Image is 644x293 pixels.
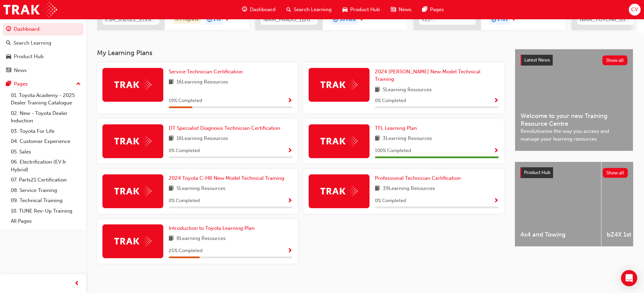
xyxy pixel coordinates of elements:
button: Show Progress [287,247,292,255]
span: TFL Learning Plan [375,125,417,131]
span: news-icon [391,5,396,14]
a: car-iconProduct Hub [337,3,385,17]
h3: My Learning Plans [97,49,504,57]
span: book-icon [169,185,174,193]
span: Latest News [524,57,550,63]
span: Show Progress [287,248,292,254]
a: TFL Learning Plan [375,124,420,132]
span: 1 hr [213,16,221,24]
img: Trak [320,136,358,146]
span: Show Progress [287,148,292,154]
span: News [399,6,411,14]
span: next-icon [359,16,364,22]
span: Introduction to Toyota Learning Plan [169,225,255,231]
span: Product Hub [350,6,380,14]
span: duration-icon [207,16,212,24]
span: T21-FOD_HVIS_PREREQ [422,16,473,24]
img: Trak [3,2,57,17]
a: Latest NewsShow allWelcome to your new Training Resource CentreRevolutionise the way you access a... [515,49,633,151]
button: Show Progress [287,147,292,155]
span: DT Specialist Diagnosis Technician Certification [169,125,280,131]
span: NMM_PRADO_112024_MODULE_1 [263,16,315,24]
a: news-iconNews [385,3,417,17]
a: 06. Electrification (EV & Hybrid) [8,157,84,175]
span: 30 mins [339,16,356,24]
span: guage-icon [6,26,11,32]
span: next-icon [511,16,517,22]
a: 07. Parts21 Certification [8,175,84,185]
span: CV [631,6,638,14]
span: Show Progress [287,98,292,104]
a: guage-iconDashboard [237,3,281,17]
span: book-icon [169,135,174,143]
span: up-icon [76,80,81,89]
span: 8 Learning Resources [176,235,226,243]
span: 5 Learning Resources [176,185,225,193]
img: Trak [114,79,151,90]
img: Trak [114,186,151,196]
div: Pages [14,80,28,88]
span: Search Learning [294,6,332,14]
span: 0 % Completed [169,147,200,155]
span: Revolutionise the way you access and manage your learning resources. [521,127,627,143]
a: Latest NewsShow all [521,55,627,66]
a: 03. Toyota For Life [8,126,84,137]
a: 10. TUNE Rev-Up Training [8,206,84,216]
button: Show Progress [494,197,499,205]
span: Pages [430,6,444,14]
span: Welcome to your new Training Resource Centre [521,112,627,127]
span: book-icon [375,135,380,143]
span: Show Progress [494,148,499,154]
a: Professional Technician Certification [375,174,463,182]
a: Dashboard [3,23,84,35]
span: news-icon [6,68,11,74]
span: car-icon [342,5,348,14]
span: Show Progress [494,98,499,104]
button: DashboardSearch LearningProduct HubNews [3,22,84,78]
span: 2 hrs [498,16,508,24]
img: Trak [114,236,151,246]
div: In Progress [173,15,201,24]
span: 0 % Completed [375,197,406,205]
span: duration-icon [333,16,338,24]
span: 5 Learning Resources [383,86,432,94]
a: 2024 [PERSON_NAME] New Model Technical Training [375,68,499,83]
span: duration-icon [492,16,496,24]
button: CV [629,4,641,16]
a: 2024 Toyota C-HR New Model Technical Training [169,174,287,182]
span: book-icon [169,235,174,243]
span: 39 Learning Resources [383,185,435,193]
span: NMM_TOYCHR_032024_MODULE_1 [580,16,631,24]
a: Product HubShow all [520,167,628,178]
a: News [3,64,84,77]
button: Show Progress [287,197,292,205]
span: Show Progress [494,198,499,204]
a: 04. Customer Experience [8,136,84,147]
a: pages-iconPages [417,3,449,17]
span: search-icon [6,40,11,46]
button: Pages [3,78,84,90]
span: book-icon [375,86,380,94]
button: Show all [603,168,628,178]
a: 05. Sales [8,147,84,157]
span: 0 % Completed [375,97,406,105]
a: All Pages [8,216,84,226]
span: 2024 [PERSON_NAME] New Model Technical Training [375,69,480,82]
span: search-icon [286,5,291,14]
div: Open Intercom Messenger [621,270,637,286]
img: Trak [114,136,151,146]
div: Search Learning [14,39,51,47]
span: prev-icon [74,279,79,288]
a: 09. Technical Training [8,195,84,206]
span: Product Hub [524,170,550,175]
div: Product Hub [14,53,44,60]
a: 01. Toyota Academy - 2025 Dealer Training Catalogue [8,90,84,108]
span: Professional Technician Certification [375,175,461,181]
a: Service Technician Certification [169,68,245,76]
img: Trak [320,79,358,90]
span: 2024 Toyota C-HR New Model Technical Training [169,175,284,181]
span: 100 % Completed [375,147,411,155]
span: pages-icon [6,81,11,87]
span: pages-icon [422,5,427,14]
